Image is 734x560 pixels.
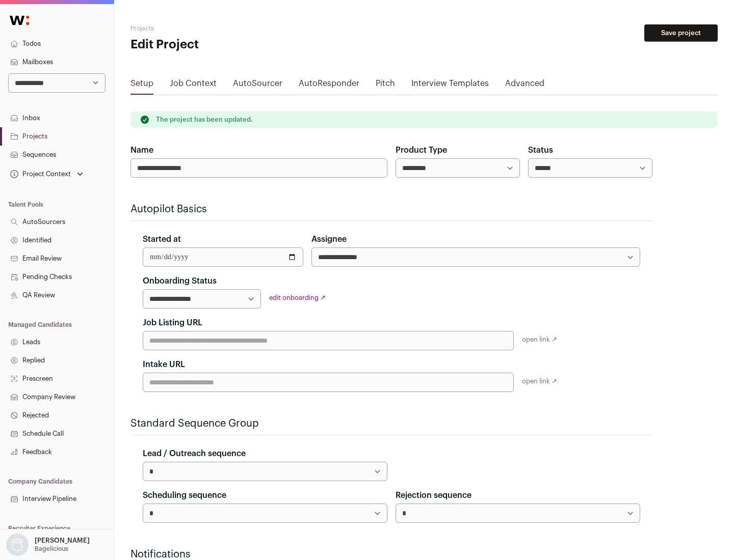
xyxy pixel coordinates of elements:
a: AutoResponder [299,77,359,94]
label: Intake URL [143,358,185,371]
label: Scheduling sequence [143,489,226,501]
p: [PERSON_NAME] [35,537,90,545]
img: nopic.png [6,534,29,556]
h2: Standard Sequence Group [130,416,652,431]
label: Name [130,144,153,156]
a: Setup [130,77,153,94]
label: Onboarding Status [143,275,217,287]
button: Save project [644,24,718,42]
h1: Edit Project [130,37,326,53]
button: Open dropdown [4,534,92,556]
p: Bagelicious [35,545,68,553]
label: Started at [143,233,181,245]
img: Wellfound [4,10,35,31]
button: Open dropdown [8,167,85,181]
h2: Autopilot Basics [130,202,652,216]
label: Rejection sequence [396,489,471,501]
a: AutoSourcer [233,77,282,94]
a: edit onboarding ↗ [269,294,326,301]
p: The project has been updated. [156,116,253,124]
h2: Projects [130,24,326,33]
a: Pitch [376,77,395,94]
label: Product Type [396,144,447,156]
a: Advanced [505,77,544,94]
label: Job Listing URL [143,317,202,329]
a: Job Context [170,77,217,94]
div: Project Context [8,170,71,178]
label: Status [528,144,553,156]
label: Assignee [311,233,347,245]
a: Interview Templates [411,77,489,94]
label: Lead / Outreach sequence [143,447,246,460]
